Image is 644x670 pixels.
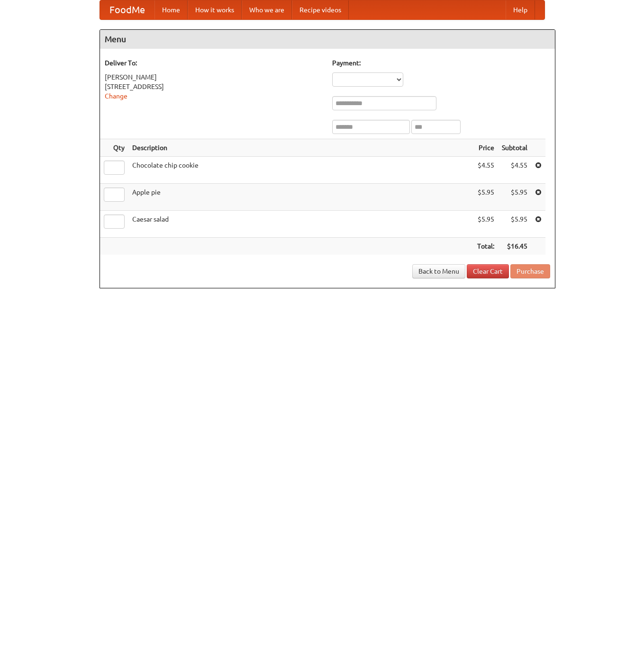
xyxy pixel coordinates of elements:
[498,139,531,157] th: Subtotal
[105,92,127,100] a: Change
[498,184,531,211] td: $5.95
[242,0,292,19] a: Who we are
[105,82,323,91] div: [STREET_ADDRESS]
[128,211,473,238] td: Caesar salad
[100,139,128,157] th: Qty
[473,238,498,255] th: Total:
[105,72,323,82] div: [PERSON_NAME]
[412,264,465,278] a: Back to Menu
[128,184,473,211] td: Apple pie
[100,0,154,19] a: FoodMe
[128,139,473,157] th: Description
[473,139,498,157] th: Price
[332,58,550,68] h5: Payment:
[498,238,531,255] th: $16.45
[467,264,509,278] a: Clear Cart
[154,0,188,19] a: Home
[105,58,323,68] h5: Deliver To:
[100,30,555,49] h4: Menu
[188,0,242,19] a: How it works
[506,0,535,19] a: Help
[498,211,531,238] td: $5.95
[292,0,349,19] a: Recipe videos
[473,157,498,184] td: $4.55
[473,184,498,211] td: $5.95
[498,157,531,184] td: $4.55
[473,211,498,238] td: $5.95
[510,264,550,278] button: Purchase
[128,157,473,184] td: Chocolate chip cookie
